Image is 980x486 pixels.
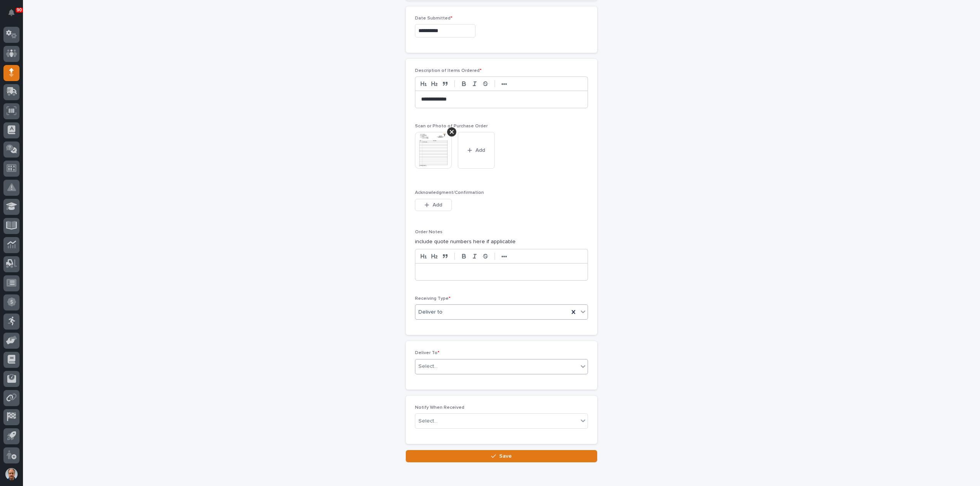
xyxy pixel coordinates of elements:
[415,190,484,195] span: Acknowledgment/Confirmation
[501,81,507,87] strong: •••
[415,351,439,355] span: Deliver To
[17,7,22,13] p: 90
[415,230,443,234] span: Order Notes
[458,132,495,169] button: Add
[3,5,20,21] button: Notifications
[499,453,512,460] span: Save
[10,9,20,21] div: Notifications90
[415,124,488,128] span: Scan or Photo of Purchase Order
[499,252,510,261] button: •••
[499,79,510,88] button: •••
[415,238,588,246] p: include quote numbers here if applicable
[415,296,451,301] span: Receiving Type
[415,405,464,410] span: Notify When Received
[433,202,442,208] span: Add
[418,417,438,425] div: Select...
[415,68,482,73] span: Description of Items Ordered
[501,254,507,260] strong: •••
[415,16,452,21] span: Date Submitted
[418,362,438,371] div: Select...
[415,199,452,211] button: Add
[475,147,485,154] span: Add
[418,308,443,316] span: Deliver to
[3,466,20,482] button: users-avatar
[406,450,597,462] button: Save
